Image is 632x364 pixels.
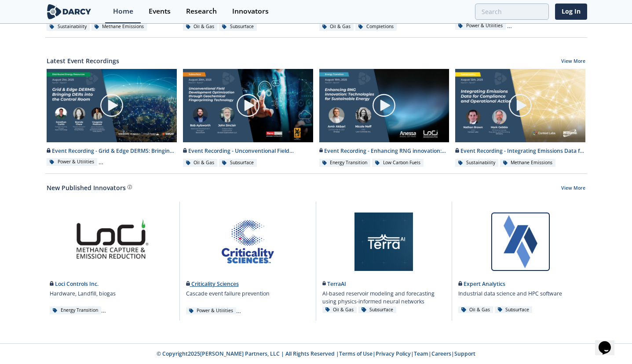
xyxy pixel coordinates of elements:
div: Subsurface [358,306,396,314]
div: Event Recording - Integrating Emissions Data for Compliance and Operational Action [455,147,585,155]
a: Video Content Event Recording - Enhancing RNG innovation: Technologies for Sustainable Energy Ene... [316,68,453,167]
a: Terms of Use [339,350,373,357]
img: play-chapters-gray.svg [236,93,260,118]
div: Methane Emissions [91,23,147,31]
p: Cascade event failure prevention [186,290,270,298]
a: Team [414,350,428,357]
a: New Published Innovators [47,183,126,192]
p: © Copyright 2025 [PERSON_NAME] Partners, LLC | All Rights Reserved | | | | | [47,350,585,358]
div: Power & Utilities [186,307,237,314]
div: Oil & Gas [183,159,218,167]
img: play-chapters-gray.svg [508,93,533,118]
div: Subsurface [219,23,257,31]
div: Oil & Gas [319,23,354,31]
a: View More [561,185,585,193]
div: Energy Transition [319,159,371,167]
a: Latest Event Recordings [47,56,119,65]
a: Video Content Event Recording - Unconventional Field Development Optimization through Geochemical... [180,68,316,167]
a: Video Content Event Recording - Grid & Edge DERMS: Bringing DERs into the Control Room Power & Ut... [44,68,180,167]
a: View More [561,58,585,66]
img: play-chapters-gray.svg [372,93,396,118]
img: Video Content [319,69,449,142]
div: Research [186,8,217,15]
input: Advanced Search [475,4,549,20]
a: Log In [555,4,587,20]
div: Events [149,8,171,15]
a: Expert Analytics [458,280,505,288]
a: Privacy Policy [376,350,411,357]
div: Power & Utilities [455,22,506,30]
div: Event Recording - Grid & Edge DERMS: Bringing DERs into the Control Room [47,147,177,155]
div: Completions [355,23,397,31]
p: Industrial data science and HPC software [458,290,562,298]
div: Subsurface [219,159,257,167]
div: Home [113,8,133,15]
div: Sustainability [455,159,498,167]
div: Low Carbon Fuels [372,159,424,167]
img: information.svg [128,185,132,190]
a: Criticality Sciences [186,280,239,288]
img: logo-wide.svg [45,4,93,19]
div: Sustainability [47,23,90,31]
p: Hardware, Landfill, biogas [50,290,116,298]
img: Video Content [47,69,177,142]
a: Video Content Event Recording - Integrating Emissions Data for Compliance and Operational Action ... [452,68,588,167]
a: Support [454,350,475,357]
div: Innovators [232,8,269,15]
div: Event Recording - Unconventional Field Development Optimization through Geochemical Fingerprintin... [183,147,313,155]
img: Video Content [455,69,585,142]
img: play-chapters-gray.svg [99,93,124,118]
div: Power & Utilities [47,158,97,166]
div: Energy Transition [50,306,101,314]
p: AI-based reservoir modeling and forecasting using physics-informed neural networks [322,290,446,306]
a: TerraAI [322,280,347,288]
div: Oil & Gas [183,23,218,31]
iframe: chat widget [595,329,623,355]
a: Careers [431,350,451,357]
img: Video Content [183,69,313,142]
div: Oil & Gas [458,306,493,314]
a: Loci Controls Inc. [50,280,99,288]
div: Methane Emissions [500,159,556,167]
div: Subsurface [495,306,533,314]
div: Event Recording - Enhancing RNG innovation: Technologies for Sustainable Energy [319,147,449,155]
div: Oil & Gas [322,306,357,314]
